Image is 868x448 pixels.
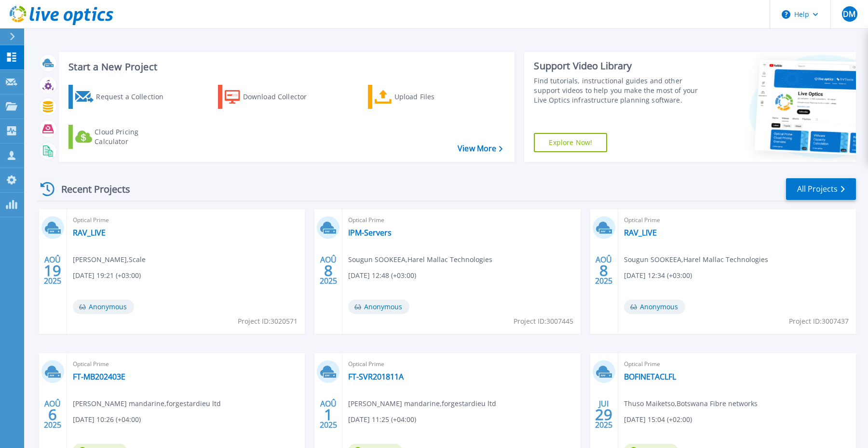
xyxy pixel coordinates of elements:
[43,253,62,288] div: AOÛ 2025
[624,270,692,281] span: [DATE] 12:34 (+03:00)
[624,414,692,425] span: [DATE] 15:04 (+02:00)
[368,85,475,109] a: Upload Files
[48,410,57,419] span: 6
[534,76,702,105] div: Find tutorials, instructional guides and other support videos to help you make the most of your L...
[624,215,850,225] span: Optical Prime
[73,372,125,382] a: FT-MB202403E
[624,228,657,237] a: RAV_LIVE
[243,87,320,106] div: Download Collector
[324,410,333,419] span: 1
[348,359,574,369] span: Optical Prime
[624,398,758,409] span: Thuso Maiketso , Botswana Fibre networks
[599,266,608,275] span: 8
[73,398,221,409] span: [PERSON_NAME] mandarine , forgestardieu ltd
[68,85,176,109] a: Request a Collection
[73,228,106,237] a: RAV_LIVE
[348,215,574,225] span: Optical Prime
[73,414,141,425] span: [DATE] 10:26 (+04:00)
[73,254,146,265] span: [PERSON_NAME] , Scale
[514,316,573,327] span: Project ID: 3007445
[595,410,612,419] span: 29
[73,359,299,369] span: Optical Prime
[324,266,333,275] span: 8
[44,266,61,275] span: 19
[218,85,325,109] a: Download Collector
[37,177,143,201] div: Recent Projects
[458,144,502,153] a: View More
[624,372,676,382] a: BOFINETACLFL
[319,397,338,432] div: AOÛ 2025
[348,398,496,409] span: [PERSON_NAME] mandarine , forgestardieu ltd
[95,127,172,146] div: Cloud Pricing Calculator
[43,397,62,432] div: AOÛ 2025
[789,316,849,327] span: Project ID: 3007437
[319,253,338,288] div: AOÛ 2025
[348,372,404,382] a: FT-SVR201811A
[624,359,850,369] span: Optical Prime
[68,125,176,149] a: Cloud Pricing Calculator
[394,87,472,106] div: Upload Files
[68,62,502,72] h3: Start a New Project
[534,60,702,72] div: Support Video Library
[595,253,613,288] div: AOÛ 2025
[624,300,685,314] span: Anonymous
[96,87,173,106] div: Request a Collection
[348,270,416,281] span: [DATE] 12:48 (+03:00)
[843,10,855,18] span: DM
[786,178,856,200] a: All Projects
[238,316,298,327] span: Project ID: 3020571
[348,228,392,237] a: IPM-Servers
[624,254,768,265] span: Sougun SOOKEEA , Harel Mallac Technologies
[595,397,613,432] div: JUI 2025
[348,414,416,425] span: [DATE] 11:25 (+04:00)
[73,270,141,281] span: [DATE] 19:21 (+03:00)
[73,300,134,314] span: Anonymous
[534,133,607,152] a: Explore Now!
[348,254,492,265] span: Sougun SOOKEEA , Harel Mallac Technologies
[73,215,299,225] span: Optical Prime
[348,300,409,314] span: Anonymous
